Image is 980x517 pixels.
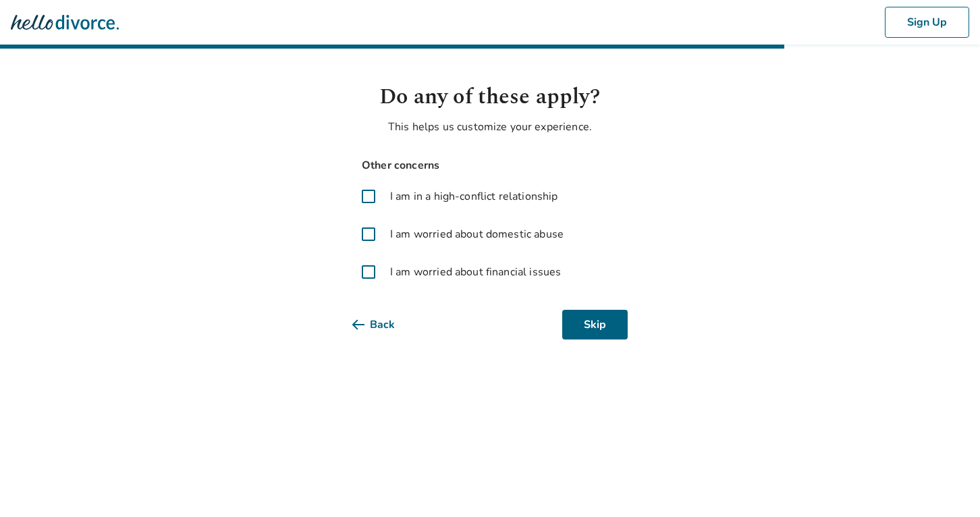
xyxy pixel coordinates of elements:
[352,157,628,175] span: Other concerns
[390,188,557,205] span: I am in a high-conflict relationship
[390,226,564,242] span: I am worried about domestic abuse
[390,264,561,280] span: I am worried about financial issues
[352,310,416,339] button: Back
[11,9,119,36] img: Hello Divorce Logo
[562,310,628,339] button: Skip
[352,119,628,135] p: This helps us customize your experience.
[352,81,628,113] h1: Do any of these apply?
[913,452,980,517] iframe: Chat Widget
[885,7,969,38] button: Sign Up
